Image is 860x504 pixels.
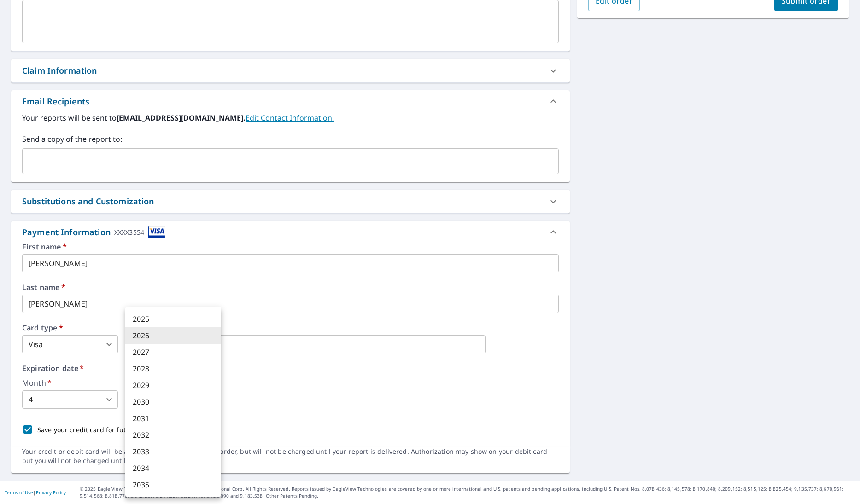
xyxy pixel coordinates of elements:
li: 2028 [125,360,221,377]
li: 2030 [125,394,221,410]
li: 2032 [125,427,221,443]
li: 2025 [125,311,221,327]
li: 2031 [125,410,221,427]
li: 2029 [125,377,221,394]
li: 2027 [125,344,221,360]
li: 2034 [125,460,221,476]
li: 2026 [125,327,221,344]
li: 2035 [125,476,221,493]
li: 2033 [125,443,221,460]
